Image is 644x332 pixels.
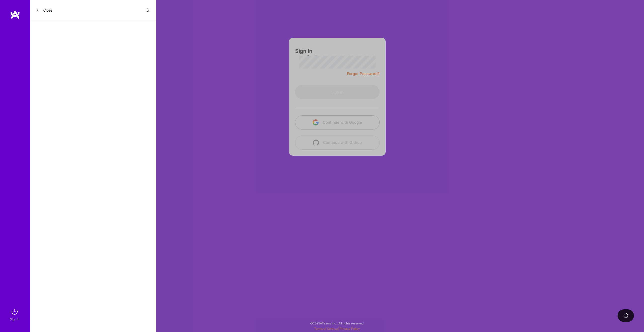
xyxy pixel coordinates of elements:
div: Sign In [10,317,19,322]
img: loading [622,312,629,319]
a: sign inSign In [11,307,20,322]
button: Close [36,6,52,14]
img: sign in [10,307,20,317]
img: logo [10,10,20,19]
